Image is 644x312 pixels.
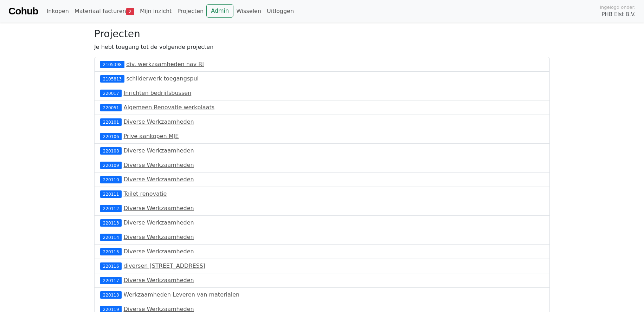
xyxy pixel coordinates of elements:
[124,176,194,183] a: Diverse Werkzaamheden
[601,11,636,19] span: PHB Elst B.V.
[124,104,215,111] a: Algemeen Renovatie werkplaats
[8,3,38,20] a: Cohub
[100,90,122,97] div: 220017
[124,205,194,212] a: Diverse Werkzaamheden
[124,219,194,226] a: Diverse Werkzaamheden
[100,162,122,169] div: 220109
[100,190,122,197] div: 220111
[124,162,194,168] a: Diverse Werkzaamheden
[100,205,122,212] div: 220112
[126,61,204,67] a: div. werkzaamheden nav RI
[124,118,194,125] a: Diverse Werkzaamheden
[94,28,550,40] h3: Projecten
[124,147,194,154] a: Diverse Werkzaamheden
[100,133,122,140] div: 220106
[206,4,233,18] a: Admin
[100,262,122,269] div: 220116
[124,133,179,139] a: Prive aankopen MJE
[600,4,636,11] span: Ingelogd onder:
[100,248,122,255] div: 220115
[126,8,134,15] span: 2
[137,4,175,18] a: Mijn inzicht
[100,75,124,82] div: 2105813
[94,43,550,51] p: Je hebt toegang tot de volgende projecten
[100,234,122,241] div: 220114
[126,75,199,82] a: schilderwerk toegangspui
[124,190,167,197] a: Toilet renovatie
[174,4,206,18] a: Projecten
[100,277,122,284] div: 220117
[100,104,122,111] div: 220051
[124,277,194,284] a: Diverse Werkzaamheden
[100,176,122,183] div: 220110
[233,4,264,18] a: Wisselen
[264,4,297,18] a: Uitloggen
[124,90,192,96] a: Inrichten bedrijfsbussen
[44,4,71,18] a: Inkopen
[100,61,124,68] div: 2105398
[124,248,194,255] a: Diverse Werkzaamheden
[100,118,122,125] div: 220101
[124,234,194,240] a: Diverse Werkzaamheden
[100,291,122,298] div: 220118
[100,147,122,154] div: 220108
[72,4,137,18] a: Materiaal facturen2
[100,219,122,226] div: 220113
[124,291,240,298] a: Werkzaamheden Leveren van materialen
[124,262,206,269] a: diversen [STREET_ADDRESS]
